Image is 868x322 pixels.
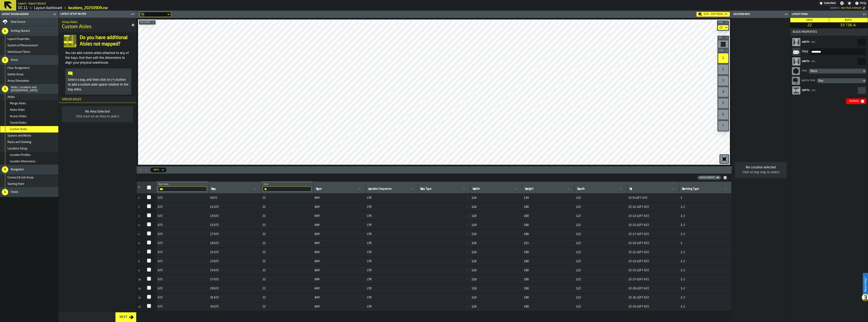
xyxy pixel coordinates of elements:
[420,187,432,191] span: label
[717,21,725,24] span: Area
[0,120,58,126] li: menu Tunnel Aisles
[7,134,31,137] span: Spacers and Blocks
[52,12,58,17] label: button-toggle-Close me
[210,242,259,245] span: 19 672
[147,204,155,208] label: InputCheckbox-label-react-aria179112181-:r8ot:
[846,98,866,104] button: button-Remove
[0,181,58,187] li: menu Starting Point
[819,79,861,82] div: DropdownMenuValue-bay
[419,214,468,218] span: —
[147,185,151,189] input: InputCheckbox-label-react-aria179112181-:r8og:
[139,21,151,24] span: Edit Modes
[697,176,721,180] button: button-Batch Update
[154,169,159,171] div: DropdownMenuValue-bays
[138,168,143,172] button: Maximize
[147,250,151,254] input: InputCheckbox-label-react-aria179112181-:r8p2:
[60,13,130,16] div: Layout Setup Helper
[861,12,867,17] label: button-toggle-Close me
[524,242,573,245] span: 115
[681,242,730,245] span: 1
[138,242,139,245] span: 6
[262,196,311,200] span: 22
[576,224,625,227] span: 122
[419,242,468,245] span: —
[262,224,311,227] span: 22
[696,12,730,17] div: Exit - Edit Mode:
[853,1,868,6] label: button-toggle-Help
[316,187,322,191] span: label
[11,20,26,24] span: Data Source
[367,224,416,227] span: LTR
[7,37,30,41] span: Layout Properties
[802,50,808,53] span: Title
[138,197,139,199] span: 1
[65,114,130,119] div: Click once on an Area to select
[819,1,837,5] a: link-to-/wh/i/2e91095d-d0fa-471d-87cf-b9f7f81665fc/settings/billing
[142,13,144,16] div: hide filter
[11,191,18,194] span: Finish
[810,48,866,55] input: input-value-Title input-value-Title
[718,25,728,30] div: DropdownMenuValue-22
[681,233,730,236] span: 1-2
[158,242,207,245] span: 672
[681,186,730,192] input: label
[147,240,155,244] label: InputCheckbox-label-react-aria179112181-:r8p1:
[211,187,216,191] span: label
[472,214,521,218] span: 118
[147,268,155,272] label: InputCheckbox-label-react-aria179112181-:r8p4:
[147,277,155,281] label: InputCheckbox-label-react-aria179112181-:r8p5:
[7,147,27,150] span: Locations Setup
[815,89,816,92] span: )
[576,233,625,236] span: 122
[210,196,259,200] span: 9 672
[419,224,468,227] span: —
[367,205,416,209] span: LTR
[158,224,207,227] span: 672
[158,205,207,209] span: 672
[10,153,31,157] span: Location Profiles
[681,196,730,200] span: 1
[790,28,868,36] button: button-
[68,78,129,92] p: Select a bay, and then click on (+) button to add a custom aisle spacer relative to the bay sides.
[722,175,728,180] button: button-
[0,36,58,42] li: menu Layout Properties
[158,214,207,218] span: 672
[472,224,521,227] span: 118
[419,196,468,200] span: —
[144,168,148,172] button: Minimize
[147,240,151,244] input: InputCheckbox-label-react-aria179112181-:r8p1:
[576,214,625,218] span: 122
[811,60,812,63] span: (
[718,53,728,63] div: 1
[0,78,58,84] li: menu Areas Orientation
[0,145,58,152] li: menu Locations Setup
[718,76,728,86] div: 3
[628,242,677,245] span: 22-19-LEFT-672
[792,57,866,66] label: react-aria179112181-:r8nj:
[139,20,156,24] button: button-
[791,23,828,28] span: 22
[792,76,866,86] div: Depth TypeDropdownMenuValue-bay
[576,242,625,245] span: 122
[733,13,783,16] div: Location Info
[472,205,521,209] span: 118
[0,152,58,158] li: menu Location Profiles
[147,185,155,189] label: InputCheckbox-label-react-aria179112181-:r8og:
[682,187,699,191] span: label
[368,187,392,191] span: label
[262,242,311,245] span: 22
[732,11,790,18] header: Location Info
[838,1,846,5] label: button-toggle-Settings
[367,242,416,245] span: LTR
[718,87,728,97] div: 4
[717,120,729,131] div: button-toolbar-undefined
[524,233,573,236] span: 190
[0,84,58,94] li: menu Aisles, Locations and Bays
[7,66,29,70] span: Floor Assignment
[0,65,58,71] li: menu Floor Assignment
[628,205,677,209] span: 22-11-LEFT-672
[147,250,155,254] label: InputCheckbox-label-react-aria179112181-:r8p2:
[577,187,585,191] span: label
[210,224,259,227] span: 15 672
[147,231,151,235] input: InputCheckbox-label-react-aria179112181-:r8p0:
